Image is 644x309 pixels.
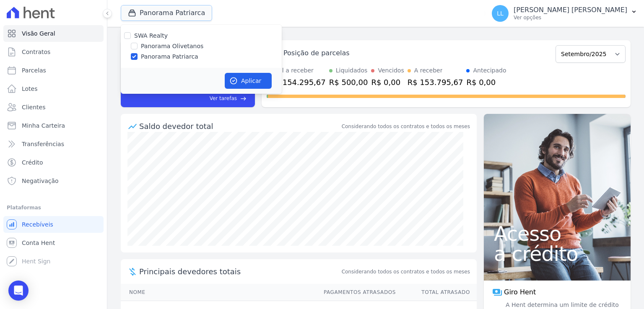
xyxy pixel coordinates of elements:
[494,244,621,264] span: a crédito
[141,42,203,51] label: Panorama Olivetanos
[22,103,45,111] span: Clientes
[283,48,350,58] div: Posição de parcelas
[3,99,104,116] a: Clientes
[494,224,621,244] span: Acesso
[139,266,340,277] span: Principais devedores totais
[514,6,627,14] p: [PERSON_NAME] [PERSON_NAME]
[22,177,59,185] span: Negativação
[22,140,64,148] span: Transferências
[3,25,104,42] a: Visão Geral
[3,216,104,233] a: Recebíveis
[342,123,470,130] div: Considerando todos os contratos e todos os meses
[3,44,104,60] a: Contratos
[336,66,368,75] div: Liquidados
[371,77,404,88] div: R$ 0,00
[22,85,38,93] span: Lotes
[22,121,65,130] span: Minha Carteira
[408,77,463,88] div: R$ 153.795,67
[3,117,104,134] a: Minha Carteira
[22,29,55,38] span: Visão Geral
[270,77,326,88] div: R$ 154.295,67
[485,2,644,25] button: LL [PERSON_NAME] [PERSON_NAME] Ver opções
[514,14,627,21] p: Ver opções
[3,62,104,79] a: Parcelas
[3,234,104,251] a: Conta Hent
[504,287,536,297] span: Giro Hent
[270,66,326,75] div: Total a receber
[22,66,46,75] span: Parcelas
[3,136,104,152] a: Transferências
[240,95,247,102] span: east
[316,284,396,301] th: Pagamentos Atrasados
[22,239,55,247] span: Conta Hent
[171,95,247,102] a: Ver tarefas east
[22,48,50,56] span: Contratos
[342,268,470,276] span: Considerando todos os contratos e todos os meses
[134,32,168,39] label: SWA Realty
[139,121,340,132] div: Saldo devedor total
[414,66,443,75] div: A receber
[7,203,100,213] div: Plataformas
[121,5,212,21] button: Panorama Patriarca
[473,66,506,75] div: Antecipado
[210,95,237,102] span: Ver tarefas
[3,173,104,189] a: Negativação
[141,52,198,61] label: Panorama Patriarca
[22,158,43,167] span: Crédito
[22,220,53,229] span: Recebíveis
[329,77,368,88] div: R$ 500,00
[497,10,504,16] span: LL
[396,284,477,301] th: Total Atrasado
[225,73,272,89] button: Aplicar
[3,154,104,171] a: Crédito
[121,284,316,301] th: Nome
[3,80,104,97] a: Lotes
[378,66,404,75] div: Vencidos
[8,281,29,301] div: Open Intercom Messenger
[466,77,506,88] div: R$ 0,00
